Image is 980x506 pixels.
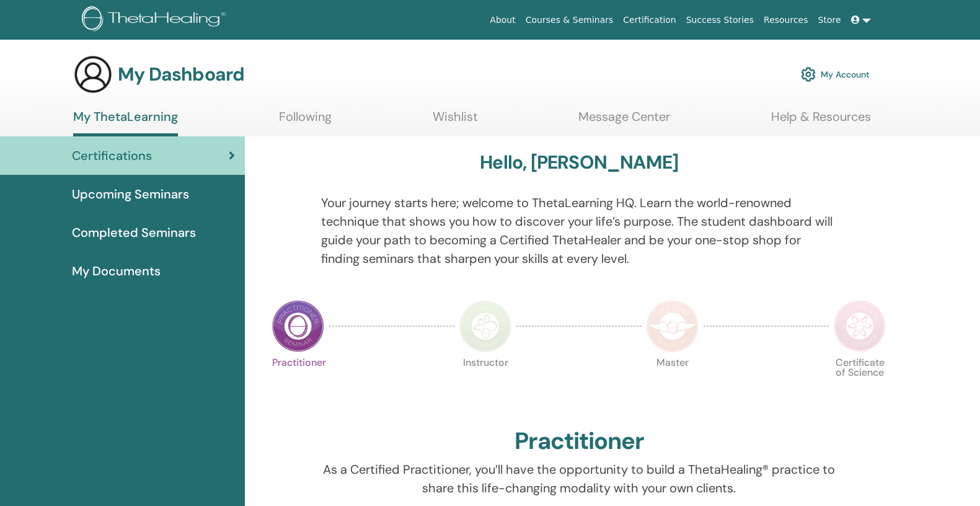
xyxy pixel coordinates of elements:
a: Store [813,9,846,32]
a: Certification [618,9,681,32]
a: Success Stories [681,9,759,32]
img: cog.svg [801,64,816,85]
a: Following [279,109,332,133]
p: Practitioner [272,358,324,410]
h2: Practitioner [514,427,644,456]
img: Master [647,300,699,352]
span: Upcoming Seminars [72,185,189,203]
img: Certificate of Science [834,300,886,352]
img: generic-user-icon.jpg [73,55,113,94]
h3: My Dashboard [118,63,244,86]
a: Wishlist [433,109,478,133]
a: Courses & Seminars [521,9,619,32]
a: Message Center [578,109,670,133]
span: Certifications [72,146,152,165]
a: About [485,9,520,32]
p: Certificate of Science [834,358,886,410]
span: Completed Seminars [72,223,196,242]
img: Practitioner [272,300,324,352]
img: logo.png [82,6,230,34]
img: Instructor [459,300,511,352]
a: My Account [801,61,870,88]
p: Instructor [459,358,511,410]
p: Master [647,358,699,410]
span: My Documents [72,262,161,280]
h3: Hello, [PERSON_NAME] [480,151,678,174]
p: Your journey starts here; welcome to ThetaLearning HQ. Learn the world-renowned technique that sh... [321,193,837,268]
p: As a Certified Practitioner, you’ll have the opportunity to build a ThetaHealing® practice to sha... [321,460,837,497]
a: Help & Resources [771,109,871,133]
a: My ThetaLearning [73,109,178,136]
a: Resources [759,9,813,32]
